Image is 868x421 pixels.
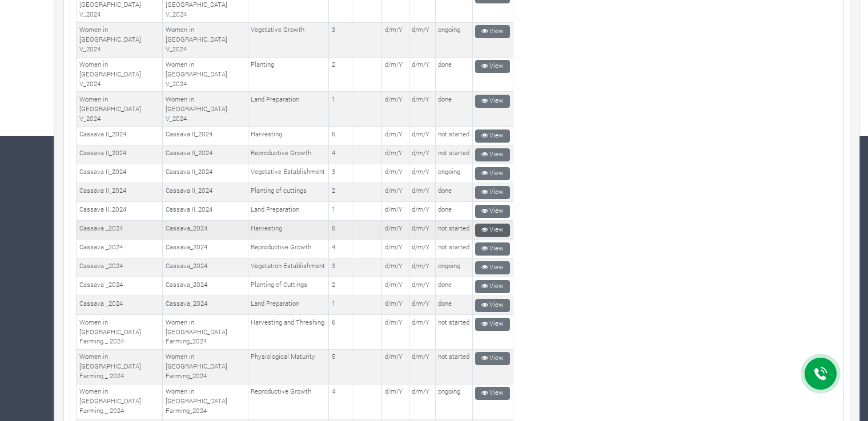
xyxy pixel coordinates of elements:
td: d/m/Y [409,127,435,145]
td: not started [435,127,472,145]
a: View [475,352,510,365]
a: View [475,242,510,256]
a: View [475,387,510,400]
td: ongoing [435,164,472,183]
a: View [475,167,510,180]
td: Cassava II_2024 [163,183,248,202]
td: Reproductive Growth [248,145,329,164]
td: d/m/Y [382,296,409,315]
td: Planting of cuttings [248,183,329,202]
td: not started [435,315,472,350]
td: not started [435,145,472,164]
td: Cassava II_2024 [77,183,163,202]
td: 5 [329,221,352,240]
a: View [475,129,510,143]
td: done [435,277,472,296]
td: d/m/Y [409,202,435,221]
td: not started [435,221,472,240]
td: Cassava II_2024 [77,127,163,145]
td: d/m/Y [409,183,435,202]
td: Cassava II_2024 [163,127,248,145]
td: done [435,296,472,315]
td: d/m/Y [382,384,409,419]
td: Cassava II_2024 [77,164,163,183]
td: 3 [329,164,352,183]
td: d/m/Y [409,258,435,277]
td: Harvesting and Threshing [248,315,329,350]
td: d/m/Y [382,127,409,145]
td: 3 [329,22,352,57]
td: d/m/Y [409,164,435,183]
a: View [475,205,510,218]
td: 1 [329,296,352,315]
td: ongoing [435,384,472,419]
td: d/m/Y [382,183,409,202]
td: d/m/Y [409,22,435,57]
td: Women in [GEOGRAPHIC_DATA] Farming _ 2024 [77,315,163,350]
td: d/m/Y [382,202,409,221]
td: done [435,92,472,127]
td: Women in [GEOGRAPHIC_DATA] V_2024 [163,92,248,127]
td: Reproductive Growth [248,384,329,419]
td: d/m/Y [409,349,435,384]
td: d/m/Y [409,296,435,315]
td: Planting [248,57,329,92]
td: Women in [GEOGRAPHIC_DATA] V_2024 [163,22,248,57]
td: 2 [329,183,352,202]
td: ongoing [435,258,472,277]
td: Reproductive Growth [248,240,329,258]
td: Women in [GEOGRAPHIC_DATA] V_2024 [163,57,248,92]
a: View [475,280,510,293]
td: Harvesting [248,221,329,240]
td: 5 [329,127,352,145]
td: Women in [GEOGRAPHIC_DATA] Farming _ 2024 [77,384,163,419]
td: Land Preparation [248,202,329,221]
td: Cassava_2024 [163,296,248,315]
td: d/m/Y [409,315,435,350]
td: 2 [329,277,352,296]
a: View [475,148,510,161]
td: Cassava II_2024 [163,164,248,183]
td: Cassava _2024 [77,221,163,240]
td: d/m/Y [382,164,409,183]
td: d/m/Y [409,384,435,419]
td: Women in [GEOGRAPHIC_DATA] V_2024 [77,57,163,92]
td: Cassava _2024 [77,277,163,296]
td: 5 [329,349,352,384]
td: Women in [GEOGRAPHIC_DATA] V_2024 [77,92,163,127]
td: Cassava _2024 [77,258,163,277]
td: 6 [329,315,352,350]
td: Land Preparation [248,296,329,315]
td: Cassava_2024 [163,240,248,258]
td: d/m/Y [382,258,409,277]
a: View [475,95,510,108]
td: d/m/Y [409,221,435,240]
td: d/m/Y [382,22,409,57]
td: Cassava_2024 [163,277,248,296]
td: d/m/Y [409,145,435,164]
td: d/m/Y [409,92,435,127]
td: Vegetation Establishment [248,258,329,277]
td: 4 [329,145,352,164]
td: Physiological Maturity [248,349,329,384]
td: done [435,57,472,92]
td: 3 [329,258,352,277]
td: Land Preparation [248,92,329,127]
td: d/m/Y [409,240,435,258]
td: 4 [329,384,352,419]
td: d/m/Y [409,57,435,92]
td: Cassava II_2024 [77,145,163,164]
td: Vegetative Establishment [248,164,329,183]
td: Cassava II_2024 [163,145,248,164]
td: 1 [329,202,352,221]
td: d/m/Y [382,240,409,258]
td: Vegetative Growth [248,22,329,57]
td: Women in [GEOGRAPHIC_DATA] Farming_2024 [163,349,248,384]
a: View [475,318,510,331]
td: d/m/Y [409,277,435,296]
a: View [475,60,510,73]
td: Harvesting [248,127,329,145]
a: View [475,299,510,312]
td: Women in [GEOGRAPHIC_DATA] Farming _ 2024 [77,349,163,384]
td: Planting of Cuttings [248,277,329,296]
